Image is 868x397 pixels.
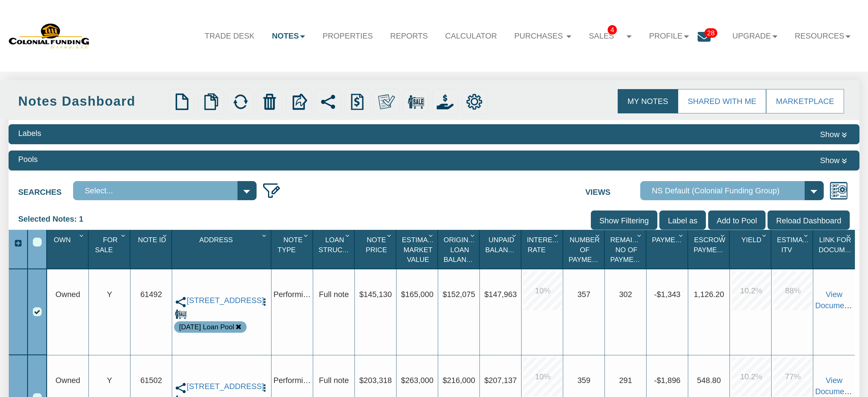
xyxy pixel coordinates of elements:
[54,236,71,244] span: Own
[160,230,171,240] div: Column Menu
[359,376,392,385] span: $203,318
[565,232,604,267] div: Number Of Payments Sort None
[654,376,680,385] span: -$1,896
[551,230,562,240] div: Column Menu
[482,232,521,267] div: Unpaid Balance Sort None
[591,210,657,230] input: Show Filtering
[484,376,517,385] span: $207,137
[315,232,354,267] div: Loan Structure Sort None
[18,128,41,139] div: Labels
[768,210,850,230] input: Reload Dashboard
[718,230,729,240] div: Column Menu
[359,290,392,299] span: $145,130
[732,357,771,396] div: 10.2
[607,232,646,267] div: Sort None
[641,25,698,48] a: Profile
[610,236,650,264] span: Remaining No Of Payments
[140,290,162,299] span: 61492
[443,376,475,385] span: $216,000
[175,308,187,320] img: for_sale.png
[77,230,88,240] div: Column Menu
[774,357,812,396] div: 77.0
[577,290,591,299] span: 357
[815,232,855,267] div: Link For Documents Sort None
[436,25,506,48] a: Calculator
[485,236,518,254] span: Unpaid Balance
[760,230,770,240] div: Column Menu
[817,154,850,167] button: Show
[343,230,354,240] div: Column Menu
[426,230,437,240] div: Column Menu
[619,290,632,299] span: 302
[261,93,278,110] img: trash.png
[179,322,234,332] div: Note is contained in the pool 9-25-25 Loan Pool
[402,236,441,264] span: Estimated Market Value
[690,232,729,267] div: Sort None
[260,383,269,393] img: cell-menu.png
[440,232,479,267] div: Sort None
[732,232,771,267] div: Sort None
[357,232,396,267] div: Sort None
[262,181,281,200] img: edit_filter_icon.png
[274,232,312,267] div: Note Type Sort None
[523,357,562,396] div: 10.0
[635,230,645,240] div: Column Menu
[524,232,562,267] div: Sort None
[732,232,771,267] div: Yield Sort None
[378,93,395,110] img: make_own.png
[652,236,700,244] span: Payment(P&I)
[585,181,640,198] label: Views
[732,271,771,310] div: 10.2
[774,232,812,267] div: Sort None
[291,93,307,110] img: export.svg
[817,128,850,141] button: Show
[580,25,641,48] a: Sales4
[408,93,424,110] img: for_sale.png
[91,232,130,267] div: For Sale Sort None
[565,232,604,267] div: Sort None
[382,25,437,48] a: Reports
[569,236,606,264] span: Number Of Payments
[694,236,726,254] span: Escrow Payment
[203,93,219,110] img: copy.png
[704,28,717,38] span: 28
[133,232,171,267] div: Note Id Sort None
[774,271,812,310] div: 88.0
[777,236,816,254] span: Estimated Itv
[708,210,766,230] input: Add to Pool
[690,232,729,267] div: Escrow Payment Sort None
[801,230,812,240] div: Column Menu
[741,236,761,244] span: Yield
[608,25,617,35] span: 4
[844,230,855,240] div: Column Menu
[401,290,434,299] span: $165,000
[274,232,312,267] div: Sort None
[49,232,88,267] div: Sort None
[815,290,855,310] a: View Documents
[314,25,382,48] a: Properties
[319,290,349,299] span: Full note
[366,236,387,254] span: Note Price
[140,376,162,385] span: 61502
[260,230,270,240] div: Column Menu
[468,230,479,240] div: Column Menu
[437,93,454,110] img: purchase_offer.png
[443,290,475,299] span: $152,075
[301,230,312,240] div: Column Menu
[506,25,580,48] a: Purchases
[524,232,562,267] div: Interest Rate Sort None
[232,93,249,110] img: refresh.png
[175,382,187,394] img: share.svg
[18,181,73,198] label: Searches
[607,232,646,267] div: Remaining No Of Payments Sort None
[399,232,437,267] div: Estimated Market Value Sort None
[786,25,859,48] a: Resources
[676,230,687,240] div: Column Menu
[273,376,312,385] span: Performing
[277,236,303,254] span: Note Type
[577,376,591,385] span: 359
[697,376,721,385] span: 548.80
[260,382,269,393] button: Press to open the note menu
[107,376,112,385] span: Y
[315,232,354,267] div: Sort None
